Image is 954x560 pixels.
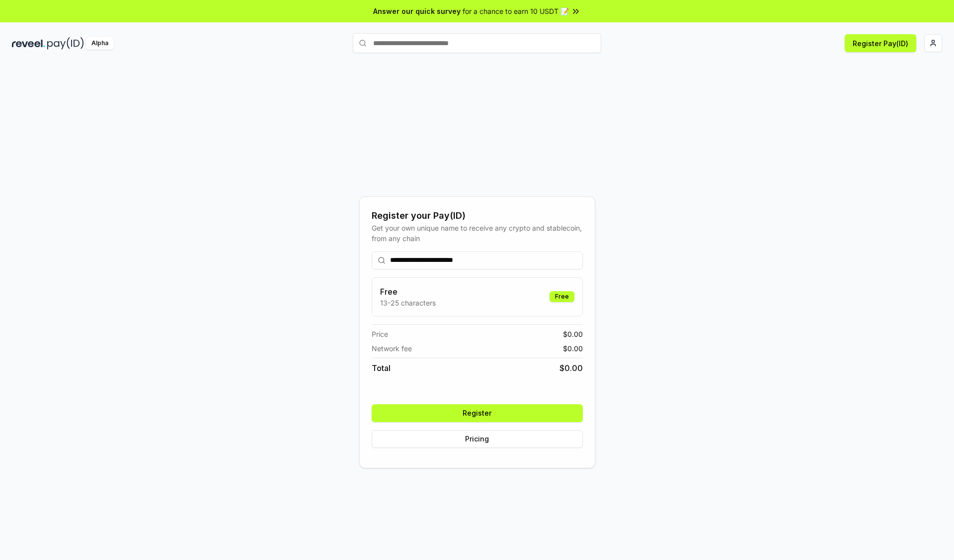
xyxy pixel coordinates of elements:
[372,223,583,244] div: Get your own unique name to receive any crypto and stablecoin, from any chain
[12,37,45,50] img: reveel_dark
[372,209,583,223] div: Register your Pay(ID)
[559,362,583,374] span: $ 0.00
[372,329,388,339] span: Price
[550,291,574,302] div: Free
[47,37,84,50] img: pay_id
[563,329,583,339] span: $ 0.00
[372,343,412,354] span: Network fee
[380,286,436,298] h3: Free
[380,298,436,308] p: 13-25 characters
[372,430,583,448] button: Pricing
[463,6,569,16] span: for a chance to earn 10 USDT 📝
[845,34,916,52] button: Register Pay(ID)
[372,404,583,422] button: Register
[563,343,583,354] span: $ 0.00
[372,362,391,374] span: Total
[373,6,461,16] span: Answer our quick survey
[86,37,114,50] div: Alpha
